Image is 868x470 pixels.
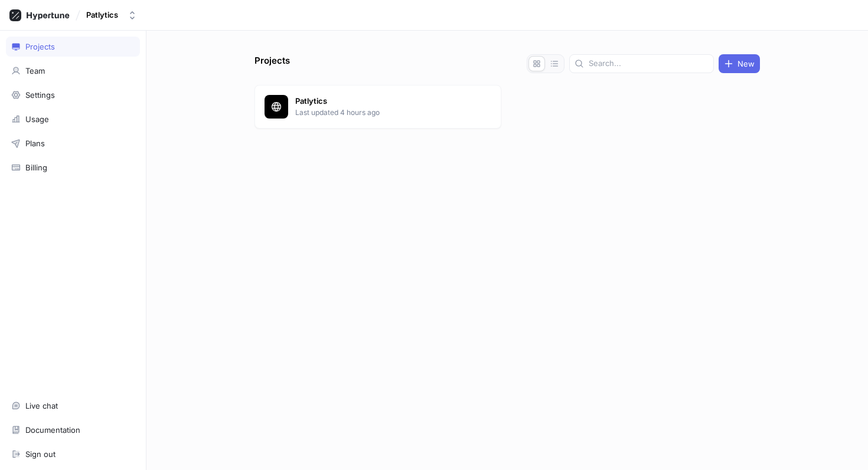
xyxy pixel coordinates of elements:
[86,10,118,20] div: Patlytics
[738,60,755,67] span: New
[6,133,140,153] a: Plans
[589,58,709,70] input: Search...
[25,42,55,51] div: Projects
[6,61,140,81] a: Team
[25,66,45,75] div: Team
[254,54,290,73] p: Projects
[6,85,140,105] a: Settings
[25,114,49,124] div: Usage
[6,37,140,57] a: Projects
[25,401,58,410] div: Live chat
[25,90,55,100] div: Settings
[295,107,466,118] p: Last updated 4 hours ago
[295,96,466,107] p: Patlytics
[6,157,140,178] a: Billing
[25,449,56,459] div: Sign out
[6,109,140,129] a: Usage
[25,139,45,148] div: Plans
[25,425,80,435] div: Documentation
[25,163,47,172] div: Billing
[719,54,760,73] button: New
[81,5,142,25] button: Patlytics
[6,420,140,440] a: Documentation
